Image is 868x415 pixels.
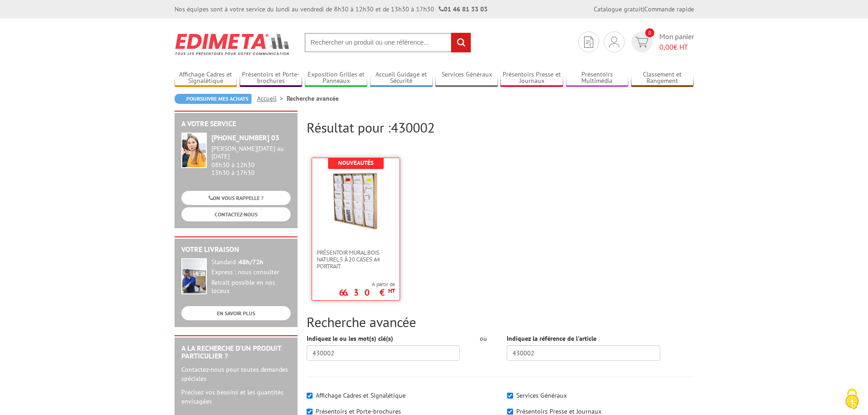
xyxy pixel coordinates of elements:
[388,287,395,295] sup: HT
[473,334,493,343] div: ou
[307,393,313,399] input: Affichage Cadres et Signalétique
[841,388,863,410] img: Cookies (fenêtre modale)
[326,172,385,231] img: Présentoir Mural Bois naturel 5 à 20 cases A4 Portrait
[181,258,207,294] img: widget-livraison.jpg
[500,71,563,86] a: Présentoirs Presse et Journaux
[312,249,400,270] a: Présentoir Mural Bois naturel 5 à 20 cases A4 Portrait
[317,249,395,270] span: Présentoir Mural Bois naturel 5 à 20 cases A4 Portrait
[644,5,694,13] a: Commande rapide
[305,71,368,86] a: Exposition Grilles et Panneaux
[594,5,643,13] a: Catalogue gratuit
[304,33,471,52] input: Rechercher un produit ou une référence...
[239,258,263,266] strong: 48h/72h
[211,279,291,295] div: Retrait possible en nos locaux
[287,94,339,103] li: Recherche avancée
[211,145,291,160] div: [PERSON_NAME][DATE] au [DATE]
[391,118,435,136] span: 430002
[175,5,488,14] div: Nos équipes sont à votre service du lundi au vendredi de 8h30 à 12h30 et de 13h30 à 17h30
[307,409,313,415] input: Présentoirs et Porte-brochures
[175,94,252,104] a: Poursuivre mes achats
[181,306,291,320] a: EN SAVOIR PLUS
[211,258,291,266] div: Standard :
[594,5,694,14] div: |
[629,31,694,52] a: devis rapide 0 Mon panier 0,00€ HT
[451,33,471,52] input: rechercher
[316,391,406,400] label: Affichage Cadres et Signalétique
[211,145,291,176] div: 08h30 à 12h30 13h30 à 17h30
[338,159,374,167] b: Nouveautés
[181,388,291,406] p: Précisez vos besoins et les quantités envisagées
[566,71,629,86] a: Présentoirs Multimédia
[211,268,291,277] div: Express : nous consulter
[175,27,291,61] img: Edimeta
[507,409,513,415] input: Présentoirs Presse et Journaux
[181,133,207,168] img: widget-service.jpg
[181,246,291,254] h2: Votre livraison
[439,5,488,13] strong: 01 46 81 33 03
[339,281,395,288] span: A partir de
[516,391,567,400] label: Services Généraux
[635,37,648,47] img: devis rapide
[507,393,513,399] input: Services Généraux
[435,71,498,86] a: Services Généraux
[370,71,433,86] a: Accueil Guidage et Sécurité
[584,36,593,48] img: devis rapide
[257,94,287,102] a: Accueil
[175,71,237,86] a: Affichage Cadres et Signalétique
[181,207,291,221] a: CONTACTEZ-NOUS
[307,314,694,329] h2: Recherche avancée
[181,120,291,128] h2: A votre service
[507,334,596,343] label: Indiquez la référence de l'article
[659,42,694,52] span: € HT
[307,334,393,343] label: Indiquez le ou les mot(s) clé(s)
[631,71,694,86] a: Classement et Rangement
[307,120,694,135] h2: Résultat pour :
[211,133,279,142] strong: [PHONE_NUMBER] 03
[836,384,868,415] button: Cookies (fenêtre modale)
[181,365,291,383] p: Contactez-nous pour toutes demandes spéciales
[240,71,303,86] a: Présentoirs et Porte-brochures
[181,191,291,205] a: ON VOUS RAPPELLE ?
[659,42,673,51] span: 0,00
[181,344,291,360] h2: A la recherche d'un produit particulier ?
[339,290,395,295] p: 66.30 €
[659,31,694,52] span: Mon panier
[609,36,619,47] img: devis rapide
[645,28,654,37] span: 0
